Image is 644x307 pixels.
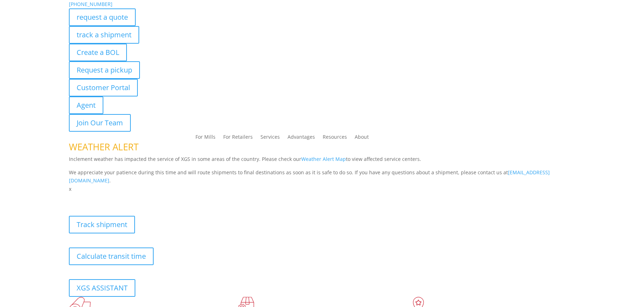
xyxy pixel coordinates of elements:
[260,134,280,142] a: Services
[323,134,347,142] a: Resources
[69,155,575,168] p: Inclement weather has impacted the service of XGS in some areas of the country. Please check our ...
[69,114,131,132] a: Join Our Team
[69,26,139,44] a: track a shipment
[223,134,253,142] a: For Retailers
[69,248,154,265] a: Calculate transit time
[69,168,575,185] p: We appreciate your patience during this time and will route shipments to final destinations as so...
[69,1,112,7] a: [PHONE_NUMBER]
[69,44,127,61] a: Create a BOL
[195,134,215,142] a: For Mills
[69,140,139,153] span: WEATHER ALERT
[69,96,103,114] a: Agent
[355,134,369,142] a: About
[69,8,136,26] a: request a quote
[69,61,140,79] a: Request a pickup
[69,79,138,96] a: Customer Portal
[69,194,226,201] b: Visibility, transparency, and control for your entire supply chain.
[301,156,346,162] a: Weather Alert Map
[69,185,575,193] p: x
[69,279,135,297] a: XGS ASSISTANT
[69,216,135,233] a: Track shipment
[288,134,315,142] a: Advantages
